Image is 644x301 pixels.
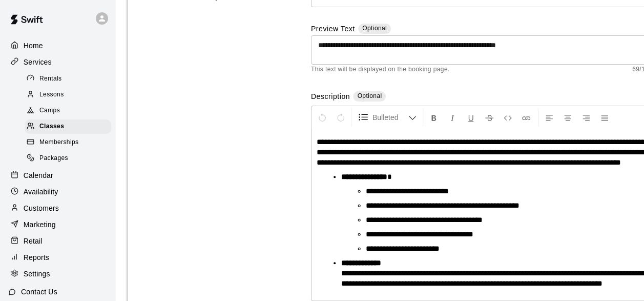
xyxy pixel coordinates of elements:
[39,122,64,132] span: Classes
[25,151,115,167] a: Packages
[39,74,62,84] span: Rentals
[25,135,111,150] div: Memberships
[311,65,450,75] span: This text will be displayed on the booking page.
[481,108,498,127] button: Format Strikethrough
[8,200,107,216] a: Customers
[314,108,331,127] button: Undo
[425,108,443,127] button: Format Bold
[596,108,613,127] button: Justify Align
[25,104,111,118] div: Camps
[462,108,480,127] button: Format Underline
[25,119,111,134] div: Classes
[25,151,111,166] div: Packages
[311,91,350,103] label: Description
[24,252,49,263] p: Reports
[541,108,558,127] button: Left Align
[25,87,115,103] a: Lessons
[24,269,50,279] p: Settings
[362,25,387,32] span: Optional
[311,24,355,35] label: Preview Text
[25,72,111,86] div: Rentals
[372,112,408,123] span: Bulleted List
[39,106,60,116] span: Camps
[8,168,107,183] a: Calendar
[24,203,59,213] p: Customers
[24,170,53,180] p: Calendar
[354,108,421,127] button: Formatting Options
[24,41,43,51] p: Home
[24,57,52,67] p: Services
[25,119,115,135] a: Classes
[357,92,382,99] span: Optional
[21,287,57,297] p: Contact Us
[39,137,78,148] span: Memberships
[559,108,576,127] button: Center Align
[24,219,56,230] p: Marketing
[25,88,111,102] div: Lessons
[8,217,107,232] a: Marketing
[8,184,107,199] a: Availability
[8,233,107,249] a: Retail
[25,103,115,119] a: Camps
[444,108,461,127] button: Format Italics
[39,90,64,100] span: Lessons
[39,153,68,164] span: Packages
[25,135,115,151] a: Memberships
[499,108,516,127] button: Insert Code
[24,187,58,197] p: Availability
[8,38,107,53] a: Home
[517,108,535,127] button: Insert Link
[8,266,107,282] a: Settings
[24,236,43,246] p: Retail
[25,71,115,87] a: Rentals
[332,108,349,127] button: Redo
[8,250,107,265] a: Reports
[8,54,107,70] a: Services
[577,108,595,127] button: Right Align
